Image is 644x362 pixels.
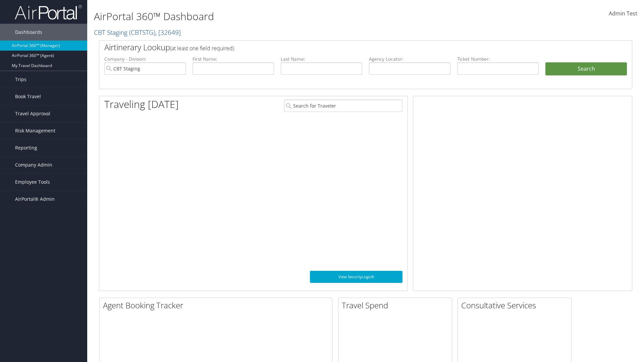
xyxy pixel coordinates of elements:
h1: AirPortal 360™ Dashboard [94,9,456,23]
label: First Name: [193,56,274,62]
span: , [ 32649 ] [155,28,181,37]
span: Admin Test [609,10,637,17]
h2: Travel Spend [342,300,452,311]
a: CBT Staging [94,28,181,37]
span: AirPortal® Admin [15,191,55,207]
span: Travel Approval [15,105,50,122]
span: Trips [15,71,26,88]
label: Company - Division: [104,56,186,62]
input: Search for Traveler [284,100,402,112]
h2: Consultative Services [461,300,571,311]
span: Employee Tools [15,174,50,190]
h2: Airtinerary Lookup [104,42,583,53]
label: Last Name: [281,56,362,62]
a: Admin Test [609,3,637,24]
span: ( CBTSTG ) [129,28,155,37]
h1: Traveling [DATE] [104,97,179,111]
span: Company Admin [15,157,52,173]
span: Risk Management [15,122,55,139]
label: Agency Locator: [369,56,450,62]
button: Search [545,62,627,76]
label: Ticket Number: [457,56,539,62]
span: (at least one field required) [170,45,234,52]
h2: Agent Booking Tracker [103,300,332,311]
a: View SecurityLogic® [310,271,402,283]
span: Book Travel [15,88,41,105]
img: airportal-logo.png [15,4,82,20]
span: Dashboards [15,24,42,41]
span: Reporting [15,139,37,156]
